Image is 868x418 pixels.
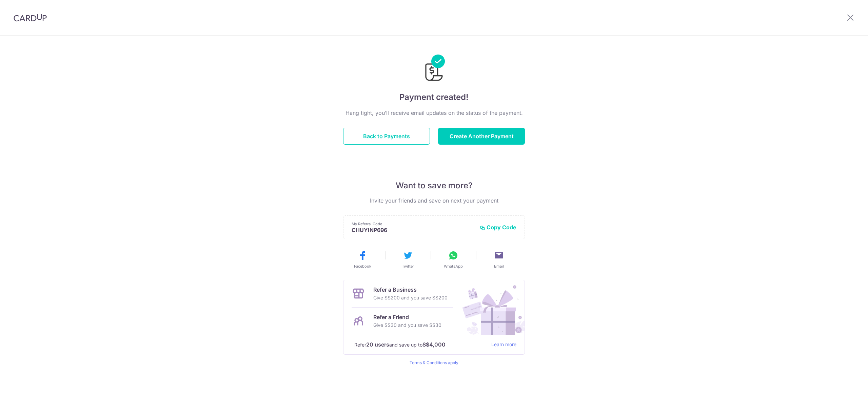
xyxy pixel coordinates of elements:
p: CHUYINP696 [352,227,474,233]
p: Refer and save up to [354,340,486,349]
p: My Referral Code [352,221,474,227]
p: Invite your friends and save on next your payment [343,196,525,205]
span: Email [494,264,504,269]
a: Terms & Conditions apply [410,360,458,365]
button: Facebook [342,250,382,269]
p: Give S$200 and you save S$200 [373,294,448,302]
button: WhatsApp [433,250,473,269]
p: Refer a Friend [373,313,441,321]
button: Create Another Payment [438,128,525,145]
img: Refer [456,280,525,335]
button: Twitter [388,250,428,269]
img: CardUp [14,14,47,22]
a: Learn more [491,340,516,349]
span: WhatsApp [444,264,463,269]
p: Want to save more? [343,180,525,191]
strong: 20 users [366,340,389,349]
p: Hang tight, you’ll receive email updates on the status of the payment. [343,109,525,117]
button: Back to Payments [343,128,430,145]
span: Twitter [402,264,414,269]
h4: Payment created! [343,91,525,103]
button: Copy Code [480,224,516,231]
p: Refer a Business [373,286,448,294]
span: Facebook [354,264,371,269]
img: Payments [423,55,445,83]
p: Give S$30 and you save S$30 [373,321,441,329]
strong: S$4,000 [422,340,446,349]
button: Email [479,250,519,269]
